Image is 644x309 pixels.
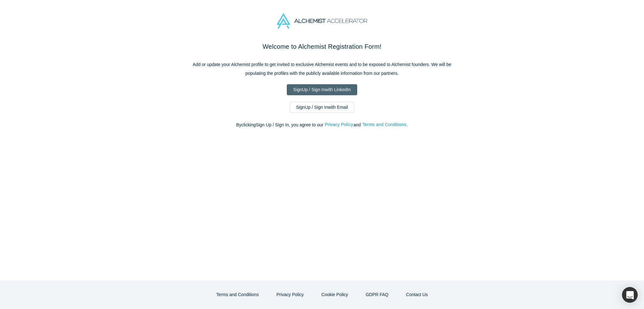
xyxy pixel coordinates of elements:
p: Add or update your Alchemist profile to get invited to exclusive Alchemist events and to be expos... [190,60,454,78]
button: Privacy Policy [325,121,353,128]
button: Cookie Policy [315,289,355,300]
a: GDPR FAQ [359,289,395,300]
a: SignUp / Sign Inwith LinkedIn [287,84,358,95]
button: Contact Us [399,289,434,300]
button: Terms and Conditions [210,289,265,300]
button: Privacy Policy [270,289,310,300]
img: Alchemist Accelerator Logo [277,13,367,29]
h2: Welcome to Alchemist Registration Form! [190,42,454,51]
p: By clicking Sign Up / Sign In , you agree to our and . [190,122,454,128]
a: SignUp / Sign Inwith Email [290,102,355,113]
button: Terms and Conditions [362,121,407,128]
